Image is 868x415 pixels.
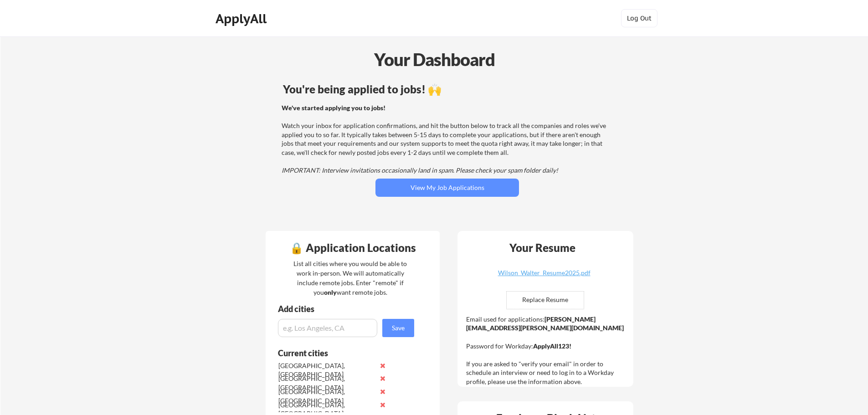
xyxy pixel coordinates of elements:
div: [GEOGRAPHIC_DATA], [GEOGRAPHIC_DATA] [278,361,375,379]
div: Wilson_Walter_Resume2025.pdf [490,270,598,276]
div: 🔒 Application Locations [268,242,437,253]
strong: only [324,288,337,296]
div: Watch your inbox for application confirmations, and hit the button below to track all the compani... [282,103,610,175]
em: IMPORTANT: Interview invitations occasionally land in spam. Please check your spam folder daily! [282,166,558,174]
input: e.g. Los Angeles, CA [278,319,377,337]
div: Your Resume [497,242,587,253]
strong: ApplyAll123! [533,342,571,350]
div: You're being applied to jobs! 🙌 [283,84,611,95]
button: View My Job Applications [375,179,519,197]
div: [GEOGRAPHIC_DATA], [GEOGRAPHIC_DATA] [278,387,375,405]
div: Current cities [278,349,404,357]
div: Add cities [278,305,416,313]
div: List all cities where you would be able to work in-person. We will automatically include remote j... [288,259,413,297]
div: Your Dashboard [1,46,868,72]
strong: [PERSON_NAME][EMAIL_ADDRESS][PERSON_NAME][DOMAIN_NAME] [466,315,624,332]
div: [GEOGRAPHIC_DATA], [GEOGRAPHIC_DATA] [278,374,375,392]
button: Save [382,319,414,337]
div: ApplyAll [216,11,269,26]
strong: We've started applying you to jobs! [282,104,385,112]
button: Log Out [621,9,657,27]
a: Wilson_Walter_Resume2025.pdf [490,270,598,284]
div: Email used for applications: Password for Workday: If you are asked to "verify your email" in ord... [466,315,627,386]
